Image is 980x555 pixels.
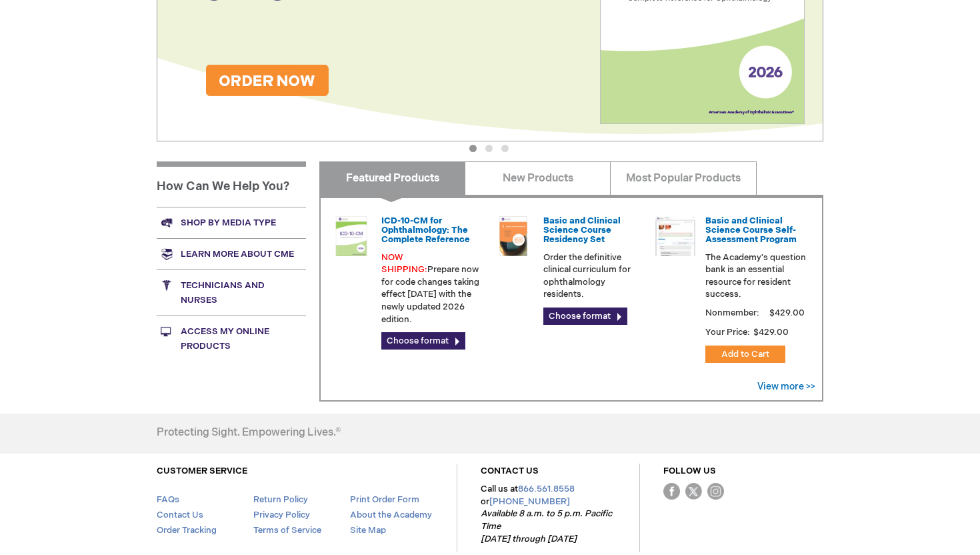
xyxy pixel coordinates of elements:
[157,510,203,520] a: Contact Us
[767,308,807,318] span: $429.00
[157,238,306,269] a: Learn more about CME
[481,466,539,476] a: CONTACT US
[685,483,702,500] img: Twitter
[253,494,308,505] a: Return Policy
[655,216,695,256] img: bcscself_20.jpg
[381,332,465,350] a: Choose format
[481,483,616,545] p: Call us at or
[543,215,621,245] a: Basic and Clinical Science Course Residency Set
[381,252,427,275] font: NOW SHIPPING:
[469,145,477,152] button: 1 of 3
[707,483,724,500] img: instagram
[157,427,341,439] h4: Protecting Sight. Empowering Lives.®
[350,494,419,505] a: Print Order Form
[157,161,306,207] h1: How Can We Help You?
[481,508,612,544] em: Available 8 a.m. to 5 p.m. Pacific Time [DATE] through [DATE]
[543,308,627,325] a: Choose format
[705,346,785,363] button: Add to Cart
[501,145,509,152] button: 3 of 3
[157,316,306,362] a: Access My Online Products
[518,484,575,494] a: 866.561.8558
[253,510,310,520] a: Privacy Policy
[705,327,750,338] strong: Your Price:
[350,525,386,536] a: Site Map
[705,215,797,245] a: Basic and Clinical Science Course Self-Assessment Program
[319,161,465,195] a: Featured Products
[157,207,306,238] a: Shop by media type
[381,215,470,245] a: ICD-10-CM for Ophthalmology: The Complete Reference
[705,251,807,301] p: The Academy's question bank is an essential resource for resident success.
[493,216,533,256] img: 02850963u_47.png
[721,349,769,360] span: Add to Cart
[663,466,716,476] a: FOLLOW US
[157,269,306,316] a: Technicians and nurses
[157,494,179,505] a: FAQs
[485,145,493,152] button: 2 of 3
[663,483,680,500] img: Facebook
[157,466,247,476] a: CUSTOMER SERVICE
[350,510,432,520] a: About the Academy
[610,161,756,195] a: Most Popular Products
[543,251,645,301] p: Order the definitive clinical curriculum for ophthalmology residents.
[253,525,321,536] a: Terms of Service
[489,496,570,507] a: [PHONE_NUMBER]
[757,381,815,392] a: View more >>
[752,327,791,338] span: $429.00
[705,305,759,322] strong: Nonmember:
[381,251,483,326] p: Prepare now for code changes taking effect [DATE] with the newly updated 2026 edition.
[331,216,371,256] img: 0120008u_42.png
[157,525,217,536] a: Order Tracking
[465,161,611,195] a: New Products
